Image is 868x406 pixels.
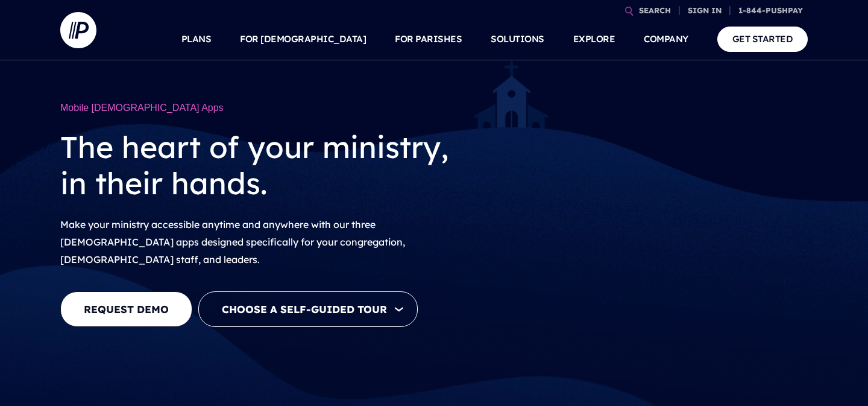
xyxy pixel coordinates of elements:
a: EXPLORE [573,18,615,60]
a: GET STARTED [717,27,808,51]
button: Choose a Self-guided Tour [198,291,418,327]
a: SOLUTIONS [491,18,544,60]
a: FOR [DEMOGRAPHIC_DATA] [240,18,366,60]
h2: The heart of your ministry, in their hands. [60,119,483,211]
a: FOR PARISHES [395,18,462,60]
a: COMPANY [644,18,688,60]
h1: Mobile [DEMOGRAPHIC_DATA] Apps [60,97,483,119]
a: PLANS [181,18,212,60]
a: REQUEST DEMO [60,291,192,327]
span: Make your ministry accessible anytime and anywhere with our three [DEMOGRAPHIC_DATA] apps designe... [60,218,405,265]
